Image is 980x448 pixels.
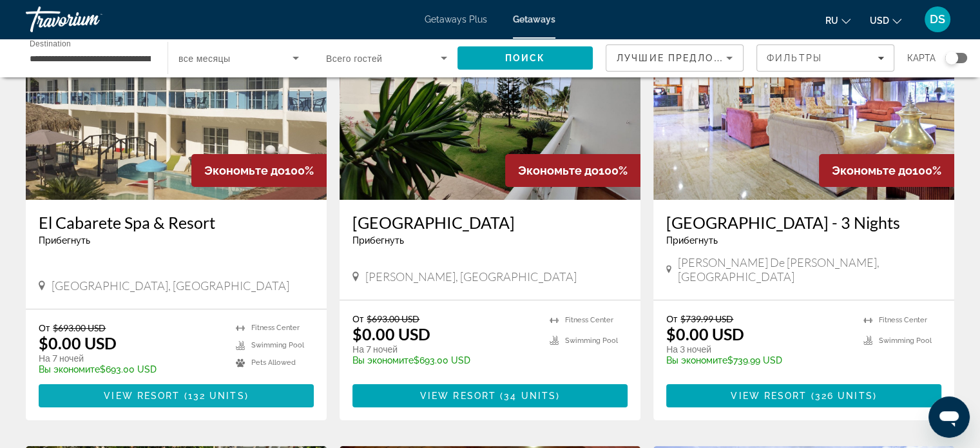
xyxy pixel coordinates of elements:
a: [GEOGRAPHIC_DATA] [352,213,628,232]
span: Fitness Center [251,324,300,332]
span: ( ) [807,391,876,401]
button: View Resort(326 units) [666,384,941,407]
span: 34 units [504,391,556,401]
span: DS [930,13,945,26]
span: 326 units [815,391,873,401]
span: Фильтры [767,53,822,63]
button: Search [457,46,593,70]
p: На 7 ночей [352,344,537,355]
span: Поиск [505,53,546,63]
span: Swimming Pool [565,336,618,345]
span: $693.00 USD [367,313,419,324]
span: Прибегнуть [666,235,718,246]
span: Swimming Pool [251,341,304,349]
span: Прибегнуть [39,235,90,246]
span: Destination [30,39,71,48]
a: Getaways Plus [425,14,487,24]
p: $0.00 USD [39,333,117,353]
span: USD [870,15,889,26]
mat-select: Sort by [617,50,733,66]
span: Экономьте до [832,164,912,177]
span: 132 units [188,391,245,401]
button: Change language [825,11,850,30]
button: View Resort(132 units) [39,384,314,407]
span: $739.99 USD [680,313,733,324]
p: $693.00 USD [352,355,537,365]
span: Pets Allowed [251,358,296,367]
span: [GEOGRAPHIC_DATA], [GEOGRAPHIC_DATA] [52,278,289,293]
span: Экономьте до [518,164,599,177]
span: View Resort [731,391,807,401]
span: От [666,313,677,324]
span: От [352,313,363,324]
span: все месяцы [178,54,230,64]
span: Вы экономите [666,355,727,365]
div: 100% [505,154,640,187]
span: карта [907,49,936,67]
span: Fitness Center [565,316,613,324]
span: [PERSON_NAME] de [PERSON_NAME], [GEOGRAPHIC_DATA] [678,255,941,284]
span: Вы экономите [39,364,100,375]
p: $0.00 USD [666,324,744,344]
span: Swimming Pool [879,336,932,345]
a: El Cabarete Spa & Resort [39,213,314,232]
span: $693.00 USD [53,322,106,333]
p: $0.00 USD [352,324,430,344]
span: ( ) [180,391,248,401]
a: [GEOGRAPHIC_DATA] - 3 Nights [666,213,941,232]
span: View Resort [104,391,180,401]
a: Travorium [26,3,155,36]
span: ( ) [496,391,560,401]
span: View Resort [420,391,496,401]
span: Всего гостей [326,54,382,64]
span: Прибегнуть [352,235,404,246]
span: Fitness Center [879,316,927,324]
button: User Menu [921,6,954,33]
div: 100% [819,154,954,187]
span: [PERSON_NAME], [GEOGRAPHIC_DATA] [365,269,577,284]
span: ru [825,15,838,26]
p: $693.00 USD [39,364,223,375]
p: На 7 ночей [39,353,223,364]
p: На 3 ночей [666,344,850,355]
button: View Resort(34 units) [352,384,628,407]
button: Change currency [870,11,901,30]
p: $739.99 USD [666,355,850,365]
span: Вы экономите [352,355,414,365]
a: Getaways [513,14,555,24]
iframe: Кнопка запуска окна обмена сообщениями [928,396,970,438]
div: 100% [191,154,327,187]
button: Filters [756,44,894,72]
span: Экономьте до [204,164,285,177]
span: Лучшие предложения [617,53,754,63]
span: От [39,322,50,333]
input: Select destination [30,51,151,66]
